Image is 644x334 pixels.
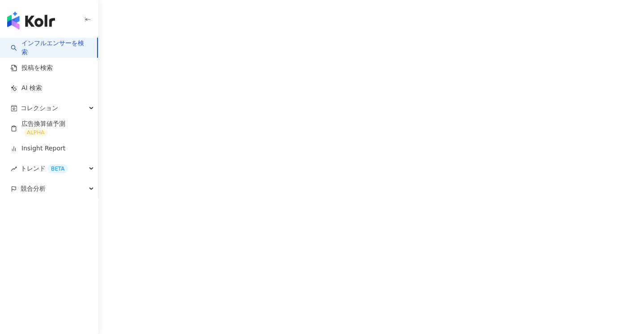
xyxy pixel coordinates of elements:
[11,64,53,73] a: 投稿を検索
[47,164,68,173] div: BETA
[11,144,65,153] a: Insight Report
[11,120,91,137] a: 広告換算値予測ALPHA
[11,39,90,56] a: searchインフルエンサーを検索
[21,158,68,179] span: トレンド
[21,98,58,118] span: コレクション
[11,84,42,93] a: AI 検索
[21,179,46,199] span: 競合分析
[11,166,17,172] span: rise
[7,12,55,30] img: logo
